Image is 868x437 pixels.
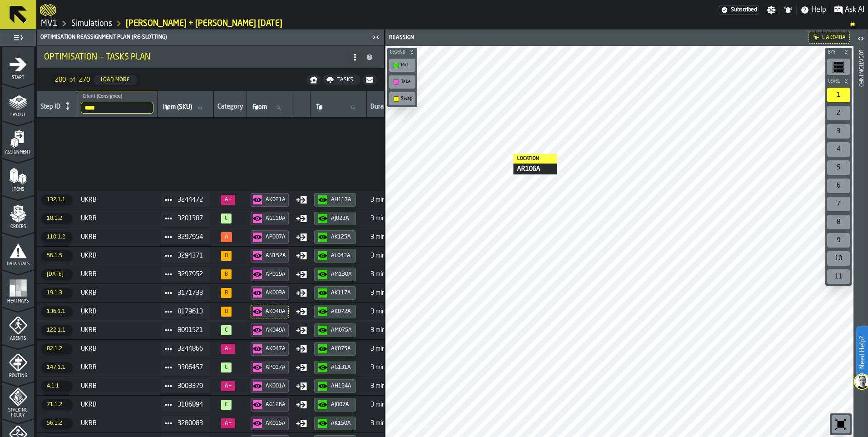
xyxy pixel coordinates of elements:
span: 4.1.1 [41,381,73,392]
span: 3 min [370,252,408,259]
span: 3280083 [178,420,203,427]
label: button-toggle-Open [854,31,867,48]
div: Duration [370,103,395,112]
span: Subscribed [731,7,757,13]
span: 3 min [370,401,408,408]
div: AK048A [266,308,286,315]
span: 71.1.2 [41,399,73,410]
button: button-AK001A [251,379,289,393]
button: button-AP019A [251,268,289,281]
div: button-toolbar-undefined [387,57,417,74]
span: Routing [2,373,34,378]
div: Move Type: Put in [296,362,307,373]
span: 110.1.2 [41,232,73,243]
div: AG118A [266,215,286,222]
label: button-toggle-Ask AI [830,5,868,15]
div: Move Type: Put in [296,343,307,354]
div: Put [401,62,413,68]
button: button- [825,77,852,86]
li: menu Assignment [2,121,34,158]
button: button-AP007A [251,230,289,244]
span: 89% [221,288,232,298]
li: menu Layout [2,84,34,120]
span: 8091521 [178,327,203,334]
div: Move Type: Put in [296,269,307,280]
div: AH124A [331,383,352,389]
span: 3244472 [178,196,203,204]
div: 3 [827,124,850,139]
span: 3 min [370,364,408,371]
div: Tasks [334,77,357,83]
div: Step ID [40,103,60,112]
span: AK048A [826,35,846,41]
button: button-AG126A [251,398,289,412]
div: 5 [827,160,850,175]
div: AP019A [266,271,286,278]
input: label [251,102,288,114]
span: 26% [221,344,235,354]
span: Help [811,5,826,15]
span: 82.1.2 [41,343,73,354]
button: button-AP017A [251,361,289,374]
span: label [316,104,323,111]
div: Put [391,60,414,70]
div: Move Type: Put in [296,399,307,410]
label: button-toggle-Close me [370,32,382,43]
header: Location Info [853,30,868,437]
span: UKRB [81,401,154,408]
button: button-AJ023A [314,212,356,225]
div: Move Type: Put in [296,194,307,205]
span: UKRB [81,420,154,427]
span: 136.1.1 [41,306,73,317]
span: UKRB [81,289,154,297]
div: AK047A [266,346,286,352]
span: 56.1.2 [41,418,73,429]
button: button-AH124A [314,379,356,393]
span: [DATE] [41,269,73,280]
div: AK049A [266,327,286,333]
div: button-toolbar-undefined [825,249,852,268]
button: button-AG131A [314,361,356,374]
div: button-toolbar-undefined [825,104,852,122]
div: button-toolbar-undefined [825,195,852,213]
span: 3186894 [178,401,203,408]
button: button-AK125A [314,230,356,244]
label: button-toggle-Help [797,5,830,15]
header: Optimisation Reassignment plan (Re-Slotting) [37,30,384,45]
div: L. [822,35,825,40]
div: AK003A [266,290,286,296]
div: Move Type: Put in [296,325,307,336]
button: button-AK021A [251,193,289,207]
span: 3244866 [178,345,203,353]
div: AK001A [266,383,286,389]
div: button-toolbar-undefined [825,86,852,104]
span: 92% [221,307,232,317]
div: AH117A [331,197,352,203]
div: button-toolbar-undefined [825,159,852,177]
button: button-AH117A [314,193,356,207]
div: Take [401,79,413,85]
input: label [161,102,210,114]
div: Move Type: Put in [296,232,307,243]
div: Move Type: Put in [296,306,307,317]
div: AL043A [331,253,352,259]
li: menu Orders [2,196,34,232]
span: Items [2,187,34,192]
button: button-AN152A [251,249,289,263]
div: Location [513,154,557,164]
span: UKRB [81,215,154,222]
span: Legend [388,50,407,55]
span: label [163,104,192,111]
div: AK150A [331,420,352,427]
div: AK075A [331,346,352,352]
span: 3 min [370,289,408,297]
button: button-AK075A [314,342,356,356]
div: AK021A [266,197,286,203]
div: AM075A [331,327,352,333]
span: of [69,76,75,84]
span: 132.1.1 [41,194,73,205]
span: UKRB [81,233,154,241]
div: Swap [391,94,414,104]
div: button-toolbar-undefined [825,140,852,159]
span: 19% [221,195,235,205]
